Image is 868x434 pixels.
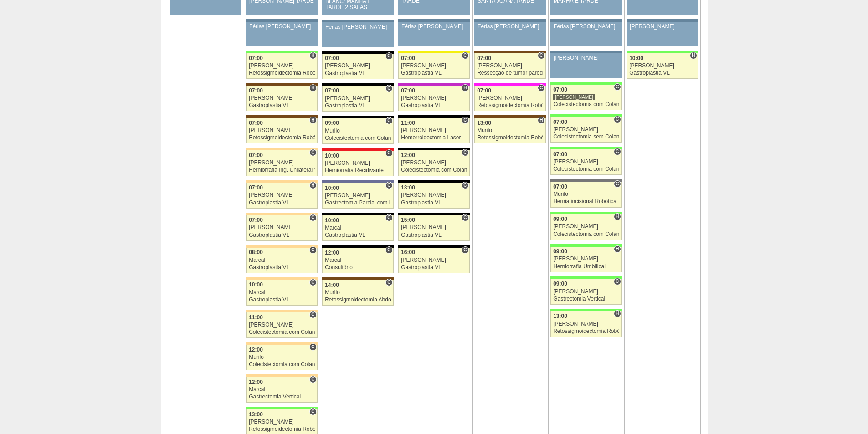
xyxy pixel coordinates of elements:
span: Hospital [309,52,316,59]
div: [PERSON_NAME] [553,94,595,101]
div: Marcal [325,225,391,231]
div: Key: Bartira [246,213,317,215]
a: C 07:00 [PERSON_NAME] Ressecção de tumor parede abdominal pélvica [474,53,545,79]
div: [PERSON_NAME] [630,24,695,30]
a: H 09:00 [PERSON_NAME] Herniorrafia Umbilical [550,247,621,272]
div: [PERSON_NAME] [401,192,467,198]
div: Herniorrafia Ing. Unilateral VL [249,167,315,173]
div: Retossigmoidectomia Robótica [249,135,315,141]
span: 10:00 [325,217,339,224]
div: [PERSON_NAME] [401,160,467,166]
div: [PERSON_NAME] [249,322,315,328]
div: Gastroplastia VL [401,200,467,206]
span: Consultório [309,376,316,383]
span: Consultório [385,52,392,60]
div: Key: Brasil [627,51,698,53]
span: Consultório [309,246,316,254]
a: C 07:00 [PERSON_NAME] Gastroplastia VL [322,54,393,79]
a: H 13:00 Murilo Retossigmoidectomia Robótica [474,118,545,143]
span: Consultório [538,52,544,59]
a: [PERSON_NAME] [627,22,698,46]
a: C 16:00 [PERSON_NAME] Gastroplastia VL [398,248,469,273]
div: [PERSON_NAME] [401,63,467,69]
a: C 10:00 Marcal Gastroplastia VL [246,280,317,306]
span: 07:00 [325,55,339,61]
a: C 15:00 [PERSON_NAME] Gastroplastia VL [398,215,469,241]
div: [PERSON_NAME] [249,95,315,101]
a: C 10:00 [PERSON_NAME] Gastrectomia Parcial com Linfadenectomia [322,183,393,209]
div: Gastroplastia VL [249,102,315,108]
a: C 10:00 [PERSON_NAME] Herniorrafia Recidivante [322,151,393,176]
a: H 09:00 [PERSON_NAME] Colecistectomia com Colangiografia VL [550,214,621,240]
div: [PERSON_NAME] [249,192,315,198]
a: H 10:00 [PERSON_NAME] Gastroplastia VL [627,53,698,79]
span: Consultório [309,149,316,156]
span: 08:00 [249,249,263,255]
div: [PERSON_NAME] [553,321,619,327]
div: Key: Santa Joana [246,83,317,86]
div: Férias [PERSON_NAME] [325,24,390,30]
div: Key: Santa Joana [474,51,545,53]
span: Hospital [309,117,316,124]
div: Marcal [249,257,315,263]
span: Hospital [462,84,468,92]
div: Key: Bartira [246,310,317,312]
span: 10:00 [325,185,339,191]
a: C 07:00 [PERSON_NAME] Gastroplastia VL [398,53,469,79]
div: Key: Brasil [550,244,621,247]
span: Consultório [462,182,468,189]
span: Consultório [309,311,316,318]
span: 07:00 [401,55,415,61]
span: 13:00 [553,313,567,319]
div: Férias [PERSON_NAME] [249,24,314,30]
a: Férias [PERSON_NAME] [550,22,621,46]
a: H 13:00 [PERSON_NAME] Retossigmoidectomia Robótica [550,311,621,337]
div: Gastroplastia VL [325,103,391,109]
div: Gastrectomia Parcial com Linfadenectomia [325,200,391,206]
span: 14:00 [325,282,339,288]
div: Key: Blanc [322,51,393,54]
div: Murilo [325,290,391,296]
span: 07:00 [249,120,263,126]
span: 15:00 [401,217,415,223]
div: Retossigmoidectomia Robótica [249,426,315,432]
a: C 12:00 Murilo Colecistectomia com Colangiografia VL [246,345,317,370]
span: 12:00 [249,379,263,385]
span: Consultório [614,180,621,188]
span: Consultório [385,117,392,124]
div: Gastroplastia VL [401,265,467,271]
a: C 07:00 [PERSON_NAME] Gastroplastia VL [322,86,393,112]
div: Key: Brasil [550,212,621,214]
div: Key: Brasil [550,82,621,85]
span: 13:00 [477,120,491,126]
div: Colecistectomia com Colangiografia VL [249,329,315,335]
a: H 07:00 [PERSON_NAME] Gastroplastia VL [246,183,317,209]
a: Férias [PERSON_NAME] [322,22,393,47]
span: Consultório [385,246,392,254]
div: [PERSON_NAME] [325,63,391,69]
a: C 07:00 [PERSON_NAME] Gastroplastia VL [246,215,317,241]
span: 07:00 [477,87,491,94]
div: Murilo [249,354,315,360]
div: Murilo [477,128,543,133]
span: Consultório [614,148,621,155]
span: 13:00 [401,184,415,191]
a: C 12:00 [PERSON_NAME] Colecistectomia com Colangiografia VL [398,150,469,176]
div: Key: Brasil [246,51,317,53]
a: C 08:00 Marcal Gastroplastia VL [246,248,317,273]
span: 09:00 [325,120,339,126]
div: Key: Aviso [474,19,545,22]
div: [PERSON_NAME] [401,95,467,101]
a: C 07:00 [PERSON_NAME] Colecistectomia sem Colangiografia VL [550,117,621,143]
div: Colecistectomia com Colangiografia VL [553,166,619,172]
div: [PERSON_NAME] [249,128,315,133]
div: Colecistectomia com Colangiografia VL [553,231,619,237]
span: Consultório [385,279,392,286]
a: C 07:00 [PERSON_NAME] Colecistectomia com Colangiografia VL [550,149,621,175]
span: Hospital [614,245,621,253]
span: 09:00 [553,216,567,222]
div: [PERSON_NAME] [401,257,467,263]
div: Férias [PERSON_NAME] [401,24,467,30]
a: C 09:00 [PERSON_NAME] Gastrectomia Vertical [550,279,621,305]
a: C 07:00 [PERSON_NAME] Retossigmoidectomia Robótica [474,86,545,111]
